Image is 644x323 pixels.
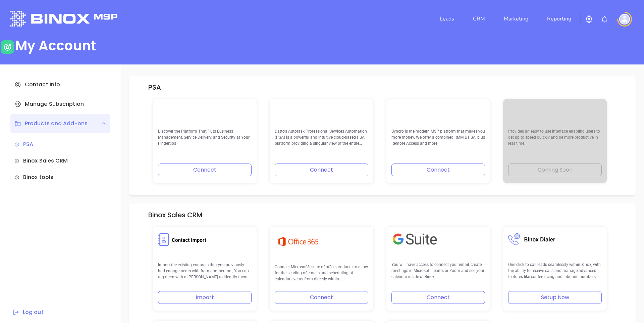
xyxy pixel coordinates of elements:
[10,114,110,133] div: Products and Add-ons
[158,262,252,280] p: Import the existing contacts that you previously had engagements with from another tool, You can ...
[437,12,457,26] a: Leads
[508,262,602,280] p: One click to call leads seamlessly within Binox, with the ability to receive calls and manage adv...
[14,157,106,165] div: Binox Sales CRM
[10,75,110,94] div: Contact Info
[391,291,485,304] button: Connect
[148,211,203,219] h5: Binox Sales CRM
[158,291,252,304] button: Import
[14,173,106,181] div: Binox tools
[275,128,368,147] p: Datto's Autotask Professional Services Automation (PSA) is a powerful and intuitive cloud-based P...
[501,12,531,26] a: Marketing
[14,120,88,128] div: Products and Add-ons
[619,14,630,25] img: user
[470,12,488,26] a: CRM
[544,12,574,26] a: Reporting
[391,164,485,176] button: Connect
[158,128,252,147] p: Discover the Platform That Puts Business Management, Service Delivery, and Security at Your Finge...
[391,128,485,147] p: Syncro is the modern MSP platform that makes you more money. We offer a combined RMM & PSA, plus ...
[585,15,593,23] img: iconSetting
[148,83,161,91] h5: PSA
[508,291,602,304] button: Setup Now
[10,94,110,114] div: Manage Subscription
[600,15,608,23] img: iconNotification
[14,140,106,148] div: PSA
[158,164,252,176] button: Connect
[1,40,14,54] img: user
[275,264,368,282] p: Connect Microsoft’s suite of office products to allow for the sending of emails and scheduling of...
[10,11,117,27] img: logo
[10,308,46,317] button: Log out
[275,164,368,176] button: Connect
[15,38,96,54] div: My Account
[508,128,602,147] p: Provides an easy to use interface enabling users to get up to speed quickly and be more productiv...
[391,262,485,280] p: You will have access to connect your email, create meetings in Microsoft Teams or Zoom and see yo...
[275,291,368,304] button: Connect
